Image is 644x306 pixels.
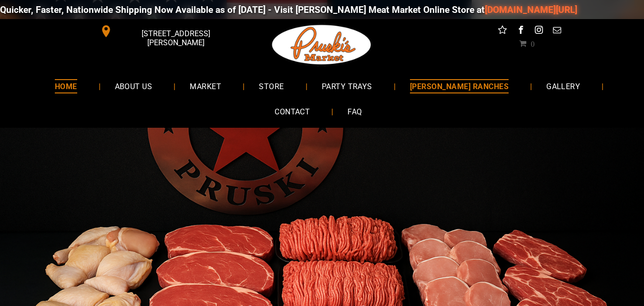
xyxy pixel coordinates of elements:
a: GALLERY [532,73,594,99]
a: [STREET_ADDRESS][PERSON_NAME] [93,24,239,39]
a: CONTACT [260,99,324,124]
span: 0 [531,40,534,47]
a: MARKET [175,73,235,99]
span: [PERSON_NAME] RANCHES [410,79,509,93]
a: email [551,24,563,39]
img: Pruski-s+Market+HQ+Logo2-259w.png [270,19,373,71]
a: [PERSON_NAME] RANCHES [396,73,523,99]
a: ABOUT US [101,73,167,99]
a: STORE [245,73,298,99]
span: [STREET_ADDRESS][PERSON_NAME] [114,24,237,52]
a: PARTY TRAYS [307,73,387,99]
a: HOME [41,73,92,99]
a: Social network [496,24,509,39]
a: facebook [514,24,527,39]
a: FAQ [333,99,376,124]
a: instagram [532,24,545,39]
